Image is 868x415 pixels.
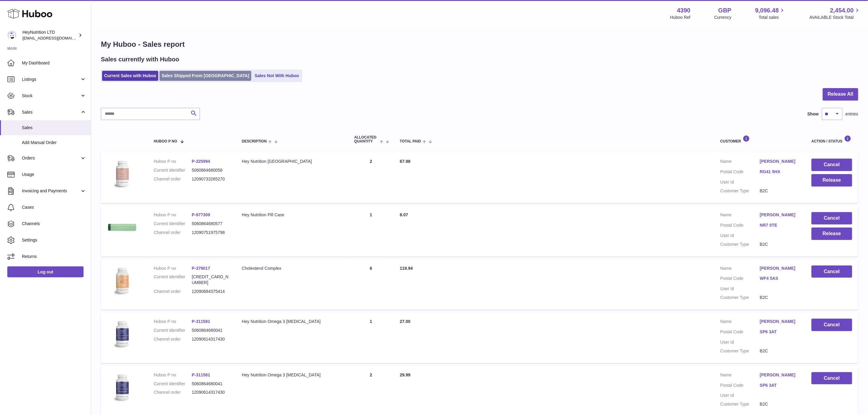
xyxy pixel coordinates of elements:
[242,266,342,271] div: Cholesterol Complex
[720,372,760,379] dt: Name
[760,348,799,354] dd: B2C
[720,348,760,354] dt: Customer Type
[720,382,760,390] dt: Postal Code
[759,15,786,20] span: Total sales
[811,266,852,278] button: Cancel
[192,372,210,377] a: P-311581
[720,329,760,336] dt: Postal Code
[720,339,760,345] dt: User Id
[160,71,251,81] a: Sales Shipped From [GEOGRAPHIC_DATA]
[720,169,760,176] dt: Postal Code
[107,266,137,296] img: 43901725566350.jpg
[348,313,394,363] td: 1
[22,188,80,194] span: Invoicing and Payments
[830,6,854,15] span: 2,454.00
[400,139,421,143] span: Total paid
[720,212,760,219] dt: Name
[760,212,799,218] a: [PERSON_NAME]
[101,39,858,49] h1: My Huboo - Sales report
[22,36,89,40] span: [EMAIL_ADDRESS][DOMAIN_NAME]
[154,221,192,227] dt: Current identifier
[720,242,760,247] dt: Customer Type
[192,381,230,387] dd: 5060864680041
[101,55,179,63] h2: Sales currently with Huboo
[242,212,342,218] div: Hey Nutrition Pill Case
[242,319,342,324] div: Hey Nutrition Omega 3 [MEDICAL_DATA]
[22,172,86,177] span: Usage
[154,274,192,286] dt: Current identifier
[811,135,852,143] div: Action / Status
[811,319,852,331] button: Cancel
[677,6,691,15] strong: 4390
[760,169,799,175] a: RG41 5HX
[107,159,137,189] img: 43901725566913.jpg
[808,111,819,117] label: Show
[154,266,192,271] dt: Huboo P no
[400,319,410,324] span: 27.00
[760,372,799,378] a: [PERSON_NAME]
[755,6,779,15] span: 9,096.48
[22,60,86,66] span: My Dashboard
[811,212,852,225] button: Cancel
[809,6,861,20] a: 2,454.00 AVAILABLE Stock Total
[760,222,799,228] a: NR7 0TE
[811,174,852,187] button: Release
[760,401,799,407] dd: B2C
[107,212,137,242] img: 43901725565308.jpg
[720,393,760,398] dt: User Id
[154,167,192,173] dt: Current identifier
[755,6,786,20] a: 9,096.48 Total sales
[252,71,301,81] a: Sales Not With Huboo
[154,159,192,164] dt: Huboo P no
[760,266,799,271] a: [PERSON_NAME]
[154,176,192,182] dt: Channel order
[720,159,760,166] dt: Name
[720,188,760,194] dt: Customer Type
[720,233,760,238] dt: User Id
[192,167,230,173] dd: 5060864680058
[154,336,192,342] dt: Channel order
[720,135,799,143] div: Customer
[811,372,852,385] button: Cancel
[192,336,230,342] dd: 12090614317430
[714,15,732,20] div: Currency
[192,221,230,227] dd: 5060864680577
[22,204,86,210] span: Cases
[720,276,760,283] dt: Postal Code
[154,139,177,143] span: Huboo P no
[192,176,230,182] dd: 12090733265270
[154,372,192,378] dt: Huboo P no
[192,328,230,333] dd: 5060864680041
[192,159,210,164] a: P-325994
[760,242,799,247] dd: B2C
[354,135,378,143] span: ALLOCATED Quantity
[720,401,760,407] dt: Customer Type
[823,88,858,101] button: Release All
[154,328,192,333] dt: Current identifier
[22,254,86,259] span: Returns
[760,329,799,335] a: SP6 3AT
[192,319,210,324] a: P-311581
[22,93,80,99] span: Stock
[242,139,267,143] span: Description
[102,71,158,81] a: Current Sales with Huboo
[760,159,799,164] a: [PERSON_NAME]
[22,77,80,82] span: Listings
[192,274,230,286] dd: [CREDIT_CARD_NUMBER]
[7,266,84,277] a: Log out
[720,179,760,185] dt: User Id
[107,319,137,349] img: 43901725567192.jpeg
[192,266,210,271] a: P-379017
[846,111,858,117] span: entries
[192,289,230,294] dd: 12090684375414
[720,295,760,300] dt: Customer Type
[718,6,731,15] strong: GBP
[720,286,760,292] dt: User Id
[154,230,192,235] dt: Channel order
[760,295,799,300] dd: B2C
[192,389,230,395] dd: 12090614317430
[811,228,852,240] button: Release
[400,266,413,271] span: 119.94
[348,153,394,203] td: 2
[22,109,80,115] span: Sales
